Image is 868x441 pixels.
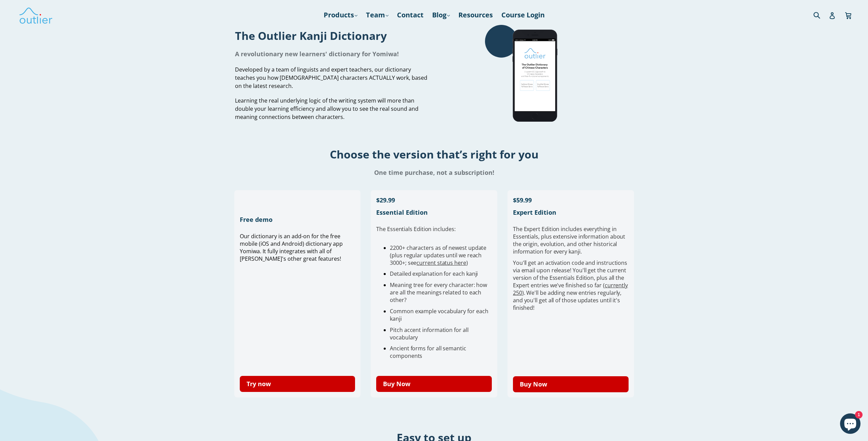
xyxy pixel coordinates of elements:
[320,9,361,21] a: Products
[498,9,548,21] a: Course Login
[363,9,392,21] a: Team
[513,282,628,296] a: currently 250
[429,9,453,21] a: Blog
[240,376,355,392] a: Try now
[513,259,628,311] span: You'll get an activation code and instructions via email upon release! You'll get the current ver...
[376,225,455,233] span: The Essentials Edition includes:
[416,259,466,267] a: current status here
[376,208,492,216] h3: Essential Edition
[19,5,53,25] img: Outlier Linguistics
[513,225,587,233] span: The Expert Edition includes e
[455,9,496,21] a: Resources
[376,376,492,392] a: Buy Now
[390,244,486,267] span: 2200+ characters as of newest update (plus regular updates until we reach 3000+; see )
[513,196,532,204] span: $59.99
[390,281,487,304] span: Meaning tree for every character: how are all the meanings related to each other?
[235,28,429,43] h1: The Outlier Kanji Dictionary
[513,208,629,216] h3: Expert Edition
[235,66,427,90] span: Developed by a team of linguists and expert teachers, our dictionary teaches you how [DEMOGRAPHIC...
[240,232,343,262] span: Our dictionary is an add-on for the free mobile (iOS and Android) dictionary app Yomiwa. It fully...
[235,50,429,58] h1: A revolutionary new learners' dictionary for Yomiwa!
[390,270,478,277] span: Detailed explanation for each kanji
[235,97,418,121] span: Learning the real underlying logic of the writing system will more than double your learning effi...
[390,307,488,322] span: Common example vocabulary for each kanji
[390,326,468,341] span: Pitch accent information for all vocabulary
[390,345,466,360] span: Ancient forms for all semantic components
[838,413,863,436] inbox-online-store-chat: Shopify online store chat
[394,9,427,21] a: Contact
[513,376,629,392] a: Buy Now
[376,196,395,204] span: $29.99
[812,8,830,22] input: Search
[513,225,625,255] span: verything in Essentials, plus extensive information about the origin, evolution, and other histor...
[240,215,355,224] h3: Free demo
